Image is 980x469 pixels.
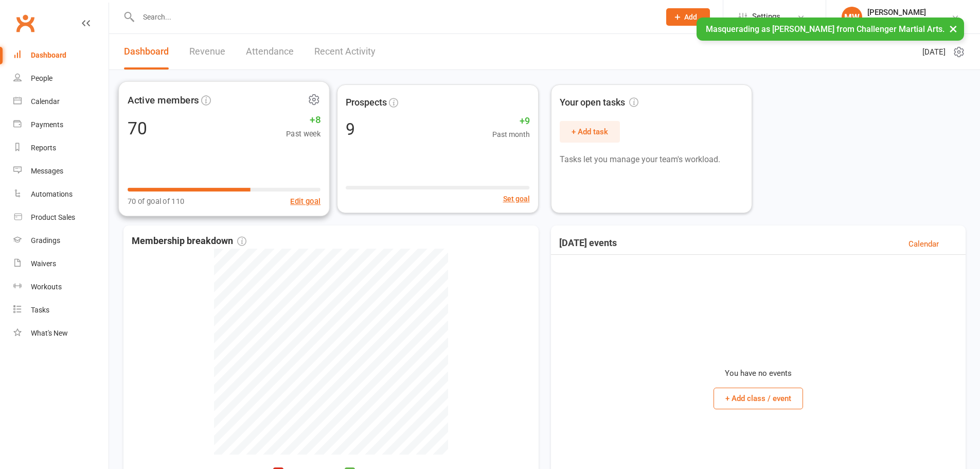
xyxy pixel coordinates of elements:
a: What's New [13,322,109,345]
a: Calendar [13,90,109,113]
a: Automations [13,183,109,206]
span: Prospects [346,95,387,110]
div: Calendar [31,97,60,106]
span: Past month [492,129,530,140]
a: Revenue [189,34,225,70]
a: Reports [13,136,109,160]
div: [PERSON_NAME] [867,8,940,17]
a: Workouts [13,275,109,299]
h3: [DATE] events [559,238,617,250]
div: Gradings [31,236,60,245]
span: 70 of goal of 110 [128,195,184,207]
button: Set goal [503,193,530,204]
div: Waivers [31,259,56,268]
div: What's New [31,329,68,337]
p: You have no events [725,367,792,379]
div: Reports [31,144,56,152]
div: Automations [31,190,73,198]
p: Tasks let you manage your team's workload. [560,153,743,166]
span: Add [684,13,697,21]
span: Membership breakdown [132,234,246,249]
div: Dashboard [31,51,66,59]
div: Workouts [31,283,62,291]
button: + Add class / event [714,388,803,409]
div: 70 [128,119,147,137]
div: 9 [346,121,355,137]
a: Tasks [13,299,109,322]
div: Product Sales [31,213,75,221]
a: Product Sales [13,206,109,229]
span: [DATE] [922,46,946,58]
input: Search... [135,10,653,24]
button: + Add task [560,121,620,143]
div: MW [842,7,862,27]
button: Add [666,8,710,26]
a: Attendance [246,34,294,70]
div: Challenger Martial Arts [867,17,940,26]
a: Waivers [13,252,109,275]
a: Payments [13,113,109,136]
a: Calendar [908,238,939,250]
div: Tasks [31,306,49,314]
a: Recent Activity [314,34,376,70]
span: Settings [752,5,780,28]
a: People [13,67,109,90]
a: Gradings [13,229,109,252]
a: Clubworx [12,10,38,36]
div: Messages [31,167,63,175]
span: +8 [286,112,320,128]
button: Edit goal [290,195,320,207]
span: +9 [492,114,530,129]
a: Dashboard [124,34,169,70]
div: People [31,74,52,82]
span: Active members [128,92,199,108]
span: Your open tasks [560,95,638,110]
a: Messages [13,160,109,183]
span: Past week [286,128,320,140]
div: Payments [31,120,63,129]
span: Masquerading as [PERSON_NAME] from Challenger Martial Arts. [706,24,945,34]
button: × [944,18,963,40]
a: Dashboard [13,44,109,67]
